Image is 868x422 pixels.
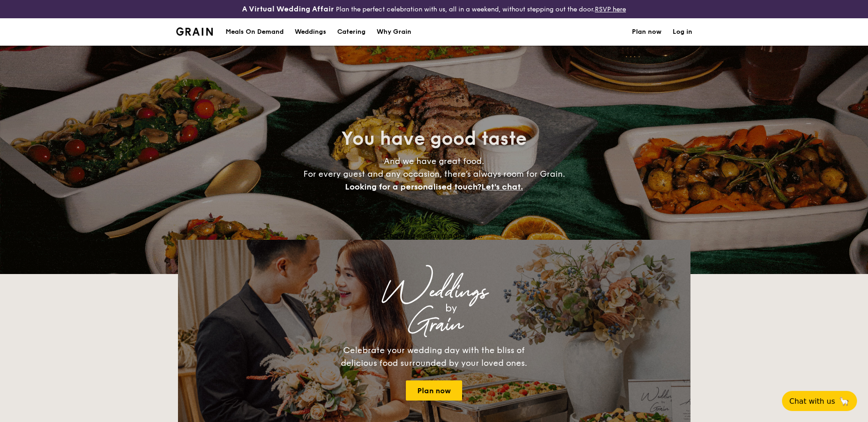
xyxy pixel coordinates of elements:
a: Plan now [632,18,662,46]
a: Weddings [289,18,332,46]
span: 🦙 [839,396,850,406]
div: Meals On Demand [226,18,284,46]
a: Plan now [406,380,462,401]
div: Grain [259,316,610,333]
div: Weddings [295,18,326,46]
a: Meals On Demand [220,18,289,46]
button: Chat with us🦙 [782,391,857,411]
div: Weddings [259,284,610,300]
h1: Catering [337,18,366,46]
span: Chat with us [789,397,835,406]
div: Celebrate your wedding day with the bliss of delicious food surrounded by your loved ones. [331,344,537,369]
div: Loading menus magically... [178,231,690,240]
div: by [292,300,610,316]
img: Grain [176,27,213,36]
div: Plan the perfect celebration with us, all in a weekend, without stepping out the door. [171,4,698,15]
span: Looking for a personalised touch? [345,182,481,192]
a: Logotype [176,27,213,36]
a: Log in [673,18,692,46]
h4: A Virtual Wedding Affair [242,4,334,15]
a: Catering [332,18,371,46]
a: Why Grain [371,18,417,46]
a: RSVP here [595,5,626,13]
span: You have good taste [341,128,527,150]
span: Let's chat. [481,182,523,192]
span: And we have great food. For every guest and any occasion, there’s always room for Grain. [303,156,565,192]
div: Why Grain [377,18,411,46]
